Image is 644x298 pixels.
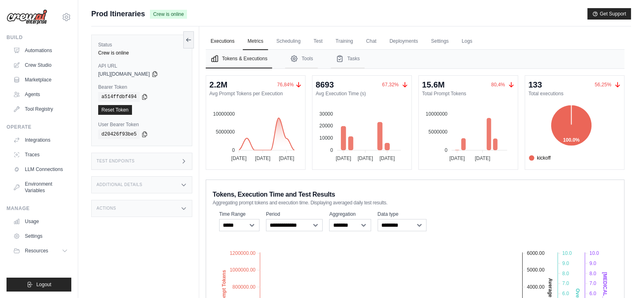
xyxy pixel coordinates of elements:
label: API URL [98,63,185,69]
tspan: 10000 [319,135,333,141]
tspan: 800000.00 [232,284,255,289]
tspan: 6000.00 [527,250,545,256]
a: Settings [426,33,453,50]
span: Aggregating prompt tokens and execution time. Displaying averaged daily test results. [213,199,387,206]
tspan: 6.0 [562,291,569,296]
tspan: [DATE] [475,156,490,161]
span: Resources [25,248,48,254]
a: Reset Token [98,105,132,115]
a: Agents [10,88,71,101]
tspan: [DATE] [380,156,395,161]
tspan: 0 [445,147,448,153]
a: Crew Studio [10,59,71,72]
div: 15.6M [422,79,445,90]
span: Tokens, Execution Time and Test Results [213,190,335,199]
tspan: 5000000 [216,129,235,135]
code: a514ffdbf494 [98,92,140,102]
tspan: 7.0 [562,280,569,286]
tspan: 9.0 [562,260,569,266]
a: Traces [10,148,71,161]
tspan: 0 [232,147,235,153]
span: Logout [36,281,51,288]
tspan: [DATE] [255,156,270,161]
h3: Actions [97,206,116,211]
span: Crew is online [150,10,187,19]
label: Period [266,211,323,217]
a: LLM Connections [10,163,71,176]
tspan: 8.0 [589,270,596,276]
div: 133 [528,79,542,90]
a: Environment Variables [10,177,71,197]
iframe: Chat Widget [603,259,644,298]
button: Tasks [331,50,365,68]
dt: Total Prompt Tokens [422,90,514,97]
div: Crew is online [98,50,185,56]
button: Logout [7,278,71,291]
button: Resources [10,244,71,257]
a: Test [309,33,327,50]
div: Operate [7,124,71,130]
a: Training [331,33,358,50]
span: [URL][DOMAIN_NAME] [98,71,150,77]
span: kickoff [529,154,551,162]
tspan: 10000000 [426,111,448,117]
div: 2.2M [209,79,227,90]
a: Integrations [10,134,71,147]
label: Aggregation [329,211,371,217]
tspan: [DATE] [279,156,295,161]
tspan: 5000.00 [527,267,545,273]
a: Settings [10,230,71,243]
a: Usage [10,215,71,228]
img: Logo [7,9,47,25]
a: Scheduling [271,33,305,50]
tspan: 9.0 [589,260,596,266]
a: Marketplace [10,73,71,86]
div: 8693 [316,79,334,90]
tspan: 10000000 [213,111,235,117]
a: Tool Registry [10,103,71,116]
a: Metrics [243,33,268,50]
span: 67,32% [382,82,399,88]
nav: Tabs [206,50,624,68]
div: Widget de chat [603,259,644,298]
button: Tokens & Executions [206,50,272,68]
h3: Additional Details [97,182,142,187]
a: Automations [10,44,71,57]
tspan: 30000 [319,111,333,117]
span: Prod Itineraries [91,8,145,20]
tspan: 8.0 [562,270,569,276]
button: Tools [285,50,318,68]
tspan: 20000 [319,123,333,129]
button: Get Support [587,8,631,20]
tspan: 5000000 [429,129,448,135]
tspan: [DATE] [231,156,247,161]
span: 80,4% [491,82,505,88]
tspan: 1200000.00 [230,250,256,256]
tspan: 10.0 [562,250,572,256]
div: Manage [7,205,71,212]
tspan: 6.0 [589,291,596,296]
div: Build [7,34,71,41]
label: Data type [378,211,426,217]
h3: Test Endpoints [97,159,135,164]
span: 56,25% [595,82,611,88]
a: Deployments [385,33,423,50]
dt: Total executions [528,90,621,97]
dt: Avg Prompt Tokens per Execution [209,90,302,97]
tspan: [DATE] [336,156,351,161]
label: Bearer Token [98,84,185,90]
tspan: 7.0 [589,280,596,286]
tspan: 0 [330,147,333,153]
tspan: [DATE] [358,156,373,161]
a: Logs [457,33,477,50]
label: User Bearer Token [98,121,185,128]
code: d20426f93be5 [98,129,140,139]
label: Time Range [219,211,259,217]
span: 76,84% [277,81,294,88]
a: Executions [206,33,240,50]
a: Chat [361,33,381,50]
tspan: [DATE] [449,156,465,161]
tspan: 4000.00 [527,284,545,289]
dt: Avg Execution Time (s) [316,90,408,97]
tspan: 10.0 [589,250,599,256]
